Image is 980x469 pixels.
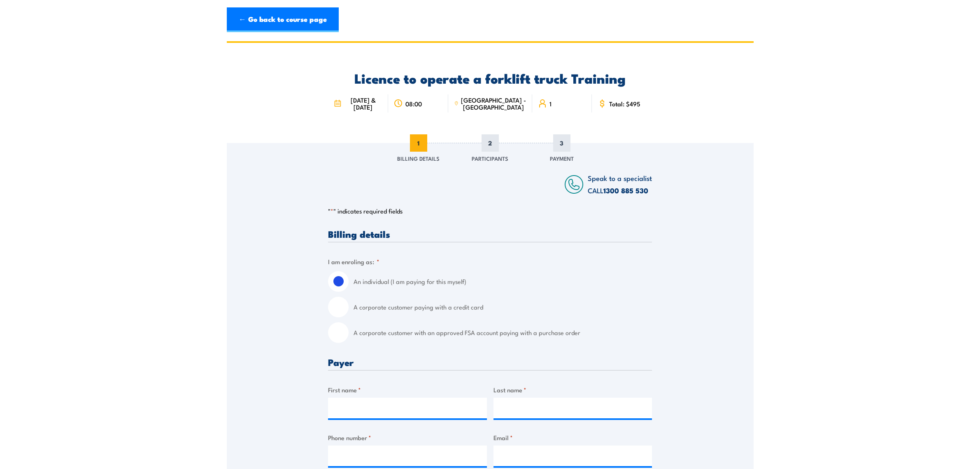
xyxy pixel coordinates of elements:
span: 1 [410,134,427,152]
h3: Billing details [328,229,652,239]
span: Participants [472,154,508,162]
label: Email [493,433,652,442]
span: Billing Details [397,154,440,162]
span: Speak to a specialist CALL [588,173,652,195]
label: An individual (I am paying for this myself) [354,271,652,292]
label: A corporate customer with an approved FSA account paying with a purchase order [354,322,652,343]
label: Last name [493,385,652,394]
legend: I am enroling as: [328,257,379,266]
span: 1 [549,100,552,107]
span: 3 [553,134,570,152]
span: 2 [482,134,499,152]
span: [DATE] & [DATE] [344,96,382,110]
p: " " indicates required fields [328,207,652,215]
label: First name [328,385,487,394]
label: A corporate customer paying with a credit card [354,297,652,317]
span: Payment [550,154,574,162]
span: [GEOGRAPHIC_DATA] - [GEOGRAPHIC_DATA] [461,96,526,110]
span: 08:00 [405,100,422,107]
a: 1300 885 530 [603,185,648,196]
a: ← Go back to course page [227,7,339,32]
h3: Payer [328,357,652,367]
label: Phone number [328,433,487,442]
h2: Licence to operate a forklift truck Training [328,72,652,84]
span: Total: $495 [609,100,640,107]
